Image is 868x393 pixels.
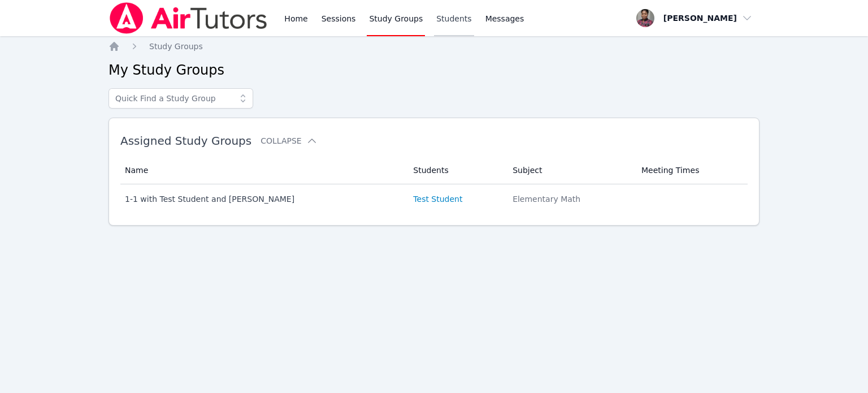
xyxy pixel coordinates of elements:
tr: 1-1 with Test Student and [PERSON_NAME]Test StudentElementary Math [120,184,748,214]
div: Elementary Math [513,193,628,205]
input: Quick Find a Study Group [108,88,253,109]
th: Meeting Times [635,157,748,184]
div: 1-1 with Test Student and [PERSON_NAME] [125,193,400,205]
h2: My Study Groups [108,61,759,79]
span: Study Groups [149,42,203,51]
span: Messages [485,13,524,24]
span: Assigned Study Groups [120,134,251,148]
th: Students [406,157,506,184]
nav: Breadcrumb [108,41,759,52]
th: Name [120,157,406,184]
a: Study Groups [149,41,203,52]
button: Collapse [261,135,317,146]
img: Air Tutors [108,2,268,34]
th: Subject [506,157,635,184]
a: Test Student [413,193,462,205]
